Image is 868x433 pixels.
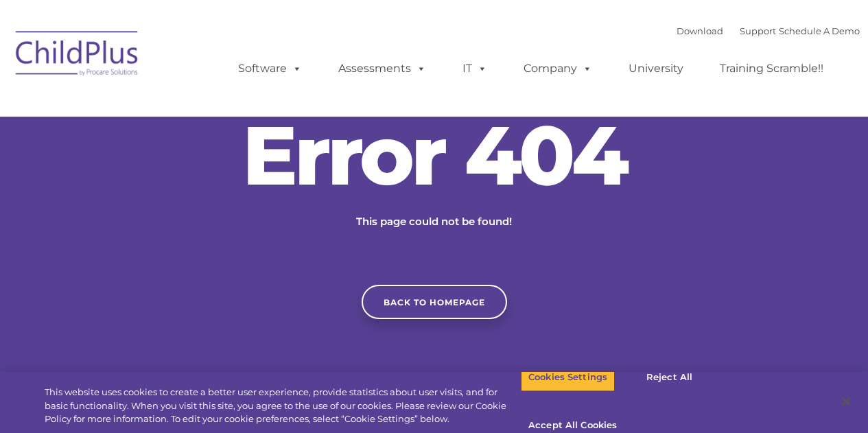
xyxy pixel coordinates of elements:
[615,55,697,82] a: University
[228,114,640,196] h2: Error 404
[626,363,712,392] button: Reject All
[362,285,507,319] a: Back to homepage
[510,55,606,82] a: Company
[290,213,578,230] p: This page could not be found!
[779,25,860,36] a: Schedule A Demo
[677,25,860,36] font: |
[9,21,146,90] img: ChildPlus by Procare Solutions
[325,55,440,82] a: Assessments
[449,55,501,82] a: IT
[45,386,521,426] div: This website uses cookies to create a better user experience, provide statistics about user visit...
[224,55,316,82] a: Software
[521,363,615,392] button: Cookies Settings
[831,386,861,417] button: Close
[706,55,837,82] a: Training Scramble!!
[740,25,776,36] a: Support
[677,25,723,36] a: Download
